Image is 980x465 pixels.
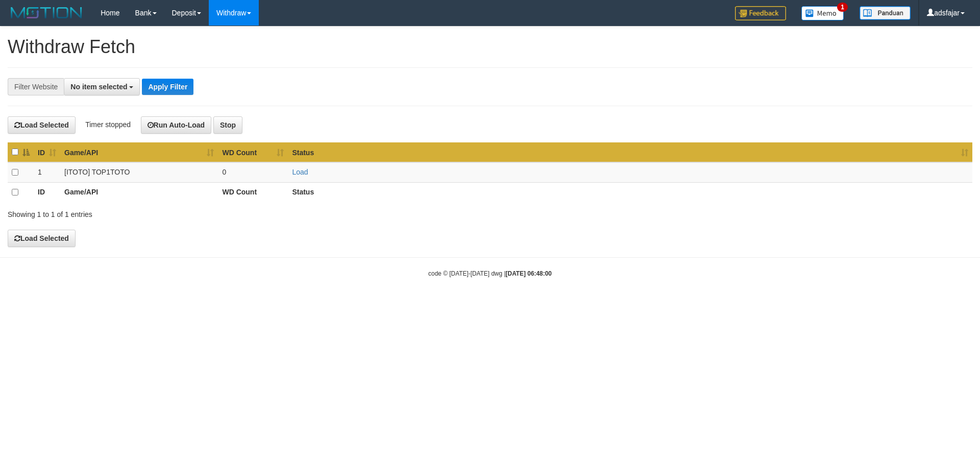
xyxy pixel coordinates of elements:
[60,142,218,162] th: Game/API: activate to sort column ascending
[860,6,911,20] img: panduan.png
[428,270,552,277] small: code © [DATE]-[DATE] dwg |
[8,116,76,134] button: Load Selected
[801,6,844,20] img: Button%20Memo.svg
[141,116,212,134] button: Run Auto-Load
[8,78,64,95] div: Filter Website
[85,120,131,129] span: Timer stopped
[142,79,193,95] button: Apply Filter
[288,142,972,162] th: Status: activate to sort column ascending
[8,205,401,219] div: Showing 1 to 1 of 1 entries
[222,168,226,176] span: 0
[735,6,786,20] img: Feedback.jpg
[8,5,85,20] img: MOTION_logo.png
[8,37,972,57] h1: Withdraw Fetch
[34,182,60,202] th: ID
[70,83,127,91] span: No item selected
[837,3,848,12] span: 1
[288,182,972,202] th: Status
[60,182,218,202] th: Game/API
[218,182,288,202] th: WD Count
[213,116,242,134] button: Stop
[506,270,552,277] strong: [DATE] 06:48:00
[8,230,76,247] button: Load Selected
[292,168,308,176] a: Load
[60,162,218,183] td: [ITOTO] TOP1TOTO
[34,142,60,162] th: ID: activate to sort column ascending
[218,142,288,162] th: WD Count: activate to sort column ascending
[64,78,140,95] button: No item selected
[34,162,60,183] td: 1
